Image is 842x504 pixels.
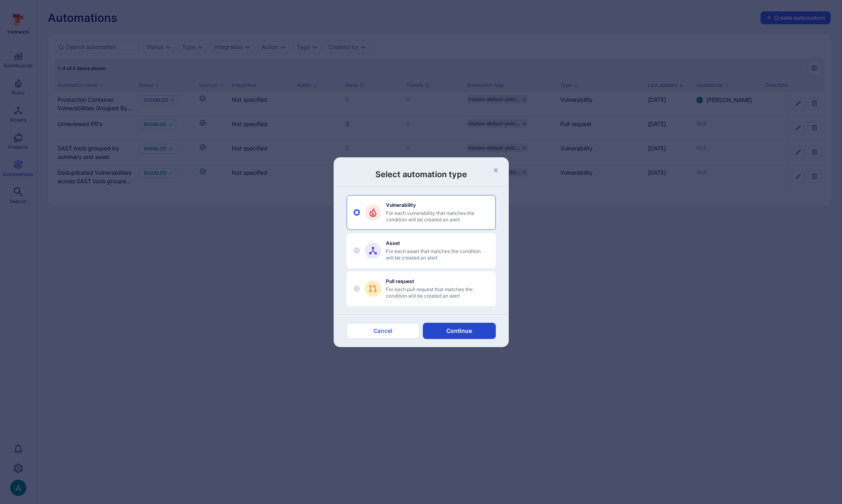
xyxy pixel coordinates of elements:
[347,233,496,268] label: option Asset
[386,202,489,208] span: Vulnerability
[347,195,496,306] div: select automation type
[386,240,489,246] span: Asset
[386,286,489,299] span: For each pull request that matches the condition will be created an alert
[386,248,489,261] span: For each asset that matches the condition will be created an alert
[347,271,496,306] label: option Pull request
[386,210,489,223] span: For each vulnerability that matches the condition will be created an alert
[347,195,496,230] label: option Vulnerability
[386,278,489,284] span: Pull request
[347,323,420,339] button: Cancel
[347,169,496,180] h3: Select automation type
[423,323,496,339] button: Continue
